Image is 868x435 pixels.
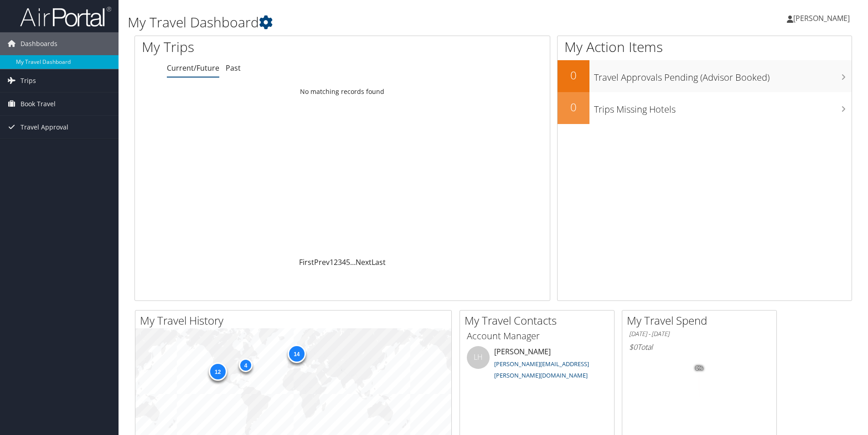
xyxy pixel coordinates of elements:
[594,67,852,84] h3: Travel Approvals Pending (Advisor Booked)
[208,362,227,381] div: 12
[558,37,852,57] h1: My Action Items
[558,99,589,115] h2: 0
[21,93,56,115] span: Book Travel
[299,257,314,267] a: First
[142,37,370,57] h1: My Trips
[558,92,852,124] a: 0Trips Missing Hotels
[346,257,350,267] a: 5
[372,257,386,267] a: Last
[467,346,490,369] div: LH
[494,360,589,380] a: [PERSON_NAME][EMAIL_ADDRESS][PERSON_NAME][DOMAIN_NAME]
[350,257,356,267] span: …
[338,257,342,267] a: 3
[167,63,219,73] a: Current/Future
[629,342,637,352] span: $0
[342,257,346,267] a: 4
[128,13,615,32] h1: My Travel Dashboard
[787,5,859,32] a: [PERSON_NAME]
[558,67,589,83] h2: 0
[21,32,57,55] span: Dashboards
[330,257,334,267] a: 1
[465,313,614,328] h2: My Travel Contacts
[558,60,852,92] a: 0Travel Approvals Pending (Advisor Booked)
[226,63,241,73] a: Past
[334,257,338,267] a: 2
[140,313,451,328] h2: My Travel History
[629,330,770,338] h6: [DATE] - [DATE]
[696,366,703,371] tspan: 0%
[467,330,607,342] h3: Account Manager
[629,342,770,352] h6: Total
[462,346,612,383] li: [PERSON_NAME]
[21,69,36,92] span: Trips
[314,257,330,267] a: Prev
[793,13,850,23] span: [PERSON_NAME]
[287,345,305,363] div: 14
[135,83,550,100] td: No matching records found
[20,6,111,27] img: airportal-logo.png
[239,358,253,372] div: 4
[21,116,68,139] span: Travel Approval
[594,98,852,116] h3: Trips Missing Hotels
[627,313,776,328] h2: My Travel Spend
[356,257,372,267] a: Next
